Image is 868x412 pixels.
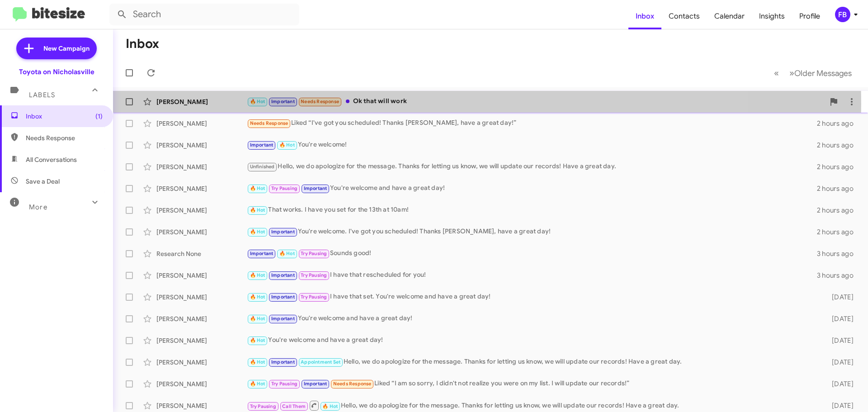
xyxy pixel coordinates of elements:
div: FB [835,7,850,22]
span: Important [271,294,295,300]
span: Try Pausing [301,294,327,300]
span: Important [271,359,295,365]
span: New Campaign [43,44,90,53]
div: Research None [156,249,247,258]
div: 3 hours ago [817,249,861,258]
div: [DATE] [817,293,861,302]
div: Hello, we do apologize for the message. Thanks for letting us know, we will update our records! H... [247,400,817,411]
a: Contacts [661,3,707,29]
span: 🔥 Hot [250,359,265,365]
span: 🔥 Hot [250,99,265,104]
div: Sounds good! [247,248,817,259]
div: 2 hours ago [817,141,861,150]
span: Try Pausing [271,381,297,387]
span: 🔥 Hot [250,272,265,278]
div: [PERSON_NAME] [156,206,247,215]
span: More [29,203,47,211]
button: Previous [769,64,784,82]
div: [PERSON_NAME] [156,314,247,323]
div: That works. I have you set for the 13th at 10am! [247,205,817,215]
nav: Page navigation example [769,64,857,82]
span: Labels [29,91,55,99]
span: Important [304,185,327,191]
div: [PERSON_NAME] [156,227,247,237]
div: You're welcome and have a great day! [247,183,817,194]
span: Important [250,251,274,256]
span: Important [304,381,327,387]
span: « [774,67,779,79]
div: 2 hours ago [817,162,861,171]
div: [DATE] [817,314,861,323]
div: [PERSON_NAME] [156,379,247,388]
span: 🔥 Hot [250,337,265,343]
div: 2 hours ago [817,206,861,215]
div: Hello, we do apologize for the message. Thanks for letting us know, we will update our records! H... [247,161,817,172]
div: 2 hours ago [817,119,861,128]
span: Try Pausing [301,272,327,278]
span: Needs Response [250,120,288,126]
span: Call Them [282,403,306,409]
a: Insights [752,3,792,29]
a: Profile [792,3,827,29]
div: [PERSON_NAME] [156,97,247,106]
span: Try Pausing [250,403,276,409]
span: Appointment Set [301,359,340,365]
span: (1) [95,112,103,121]
span: 🔥 Hot [279,142,295,148]
div: [PERSON_NAME] [156,271,247,280]
div: [PERSON_NAME] [156,184,247,193]
div: Hello, we do apologize for the message. Thanks for letting us know, we will update our records! H... [247,357,817,367]
span: Older Messages [794,68,852,78]
div: [DATE] [817,358,861,367]
span: Important [271,229,295,235]
div: [PERSON_NAME] [156,162,247,171]
div: [PERSON_NAME] [156,141,247,150]
span: 🔥 Hot [279,251,295,256]
div: I have that rescheduled for you! [247,270,817,280]
a: New Campaign [16,38,97,59]
span: 🔥 Hot [250,185,265,191]
a: Calendar [707,3,752,29]
span: 🔥 Hot [250,229,265,235]
span: Needs Response [301,99,339,104]
div: You're welcome and have a great day! [247,335,817,346]
span: Save a Deal [26,177,60,186]
div: [DATE] [817,336,861,345]
span: Important [250,142,274,148]
h1: Inbox [126,37,159,51]
div: Liked “I am so sorry, I didn't not realize you were on my list. I will update our records!” [247,379,817,389]
div: [PERSON_NAME] [156,358,247,367]
span: Important [271,272,295,278]
div: Toyota on Nicholasville [19,67,94,76]
span: Needs Response [333,381,372,387]
span: Important [271,99,295,104]
div: [PERSON_NAME] [156,119,247,128]
input: Search [109,4,299,25]
span: 🔥 Hot [322,403,338,409]
div: Ok that will work [247,96,825,107]
div: You're welcome! [247,140,817,150]
span: Try Pausing [301,251,327,256]
span: All Conversations [26,155,77,164]
div: 3 hours ago [817,271,861,280]
div: [PERSON_NAME] [156,336,247,345]
span: Unfinished [250,164,275,170]
span: 🔥 Hot [250,207,265,213]
span: Inbox [26,112,103,121]
span: » [789,67,794,79]
div: [PERSON_NAME] [156,401,247,410]
div: [DATE] [817,401,861,410]
span: 🔥 Hot [250,381,265,387]
a: Inbox [628,3,661,29]
button: Next [784,64,857,82]
div: 2 hours ago [817,227,861,237]
span: Try Pausing [271,185,297,191]
div: [PERSON_NAME] [156,293,247,302]
div: 2 hours ago [817,184,861,193]
button: FB [827,7,858,22]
